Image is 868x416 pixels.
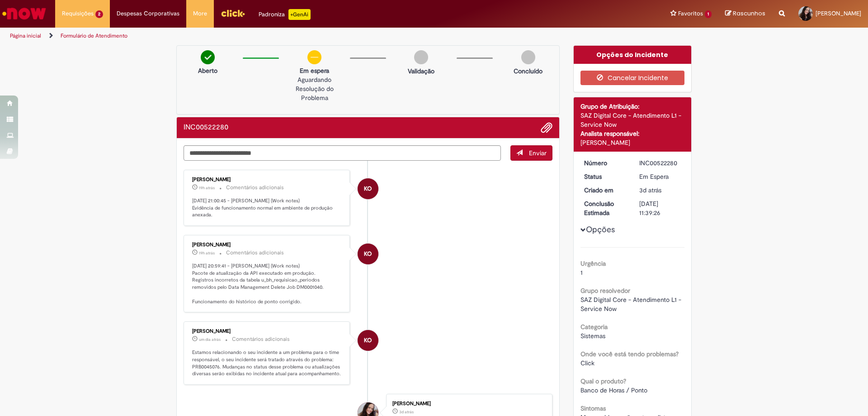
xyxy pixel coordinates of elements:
h2: INC00522280 Histórico de tíquete [184,124,228,132]
span: [PERSON_NAME] [816,10,861,17]
div: Kalliandru Oliveira [358,244,378,264]
div: [PERSON_NAME] [192,242,343,248]
span: 3d atrás [399,409,414,415]
img: check-circle-green.png [201,50,215,64]
button: Adicionar anexos [541,122,552,134]
dt: Número [577,158,633,167]
span: SAZ Digital Core - Atendimento L1 - Service Now [580,296,683,313]
dt: Conclusão Estimada [577,199,633,217]
small: Comentários adicionais [226,249,284,257]
a: Formulário de Atendimento [61,32,127,39]
div: Em Espera [639,172,681,181]
time: 27/08/2025 13:42:23 [199,337,221,342]
b: Qual o produto? [580,377,626,385]
small: Comentários adicionais [226,184,284,191]
span: Favoritos [678,9,703,18]
p: [DATE] 20:59:41 - [PERSON_NAME] (Work notes) Pacote de atualização da API executado em produção. ... [192,263,343,305]
div: Grupo de Atribuição: [580,102,685,111]
p: [DATE] 21:00:45 - [PERSON_NAME] (Work notes) Evidência de funcionamento normal em ambiente de pro... [192,197,343,219]
span: um dia atrás [199,337,221,342]
span: 19h atrás [199,250,215,256]
img: circle-minus.png [307,50,321,64]
span: KO [364,330,372,351]
span: Banco de Horas / Ponto [580,386,647,394]
a: Página inicial [10,32,41,39]
img: img-circle-grey.png [414,50,428,64]
div: [DATE] 11:39:26 [639,199,681,217]
span: Despesas Corporativas [117,9,179,18]
img: click_logo_yellow_360x200.png [221,6,245,20]
div: 26/08/2025 09:39:26 [639,186,681,195]
span: 1 [580,268,583,277]
div: Kalliandru Oliveira [358,178,378,199]
span: Requisições [62,9,94,18]
img: ServiceNow [1,5,47,23]
b: Sintomas [580,404,606,412]
button: Enviar [510,145,552,161]
span: Click [580,359,594,367]
span: More [193,9,207,18]
button: Cancelar Incidente [580,71,685,85]
b: Grupo resolvedor [580,287,630,295]
ul: Trilhas de página [7,28,572,44]
div: Analista responsável: [580,129,685,138]
b: Urgência [580,259,606,268]
b: Onde você está tendo problemas? [580,350,679,358]
div: [PERSON_NAME] [392,401,543,406]
time: 26/08/2025 09:39:07 [399,409,414,415]
div: [PERSON_NAME] [192,177,343,182]
a: Rascunhos [725,10,765,18]
time: 26/08/2025 09:39:26 [639,186,661,194]
span: Enviar [529,149,547,157]
p: Concluído [514,67,542,76]
p: Aberto [198,66,217,75]
div: SAZ Digital Core - Atendimento L1 - Service Now [580,111,685,129]
img: img-circle-grey.png [521,50,535,64]
span: 3d atrás [639,186,661,194]
dt: Criado em [577,186,633,195]
dt: Status [577,172,633,181]
span: KO [364,243,372,265]
p: +GenAi [288,9,311,20]
time: 27/08/2025 21:00:46 [199,185,215,191]
div: [PERSON_NAME] [192,329,343,334]
p: Em espera [283,66,345,75]
small: Comentários adicionais [232,335,290,343]
div: INC00522280 [639,158,681,167]
div: Kalliandru Oliveira [358,330,378,351]
span: 2 [95,10,103,18]
span: Rascunhos [733,9,765,18]
span: 1 [705,10,712,18]
span: KO [364,178,372,200]
div: Opções do Incidente [574,46,692,64]
p: Validação [408,67,434,76]
span: 19h atrás [199,185,215,191]
div: Padroniza [259,9,311,20]
p: Estamos relacionando o seu incidente a um problema para o time responsável, o seu incidente será ... [192,349,343,378]
span: Sistemas [580,332,605,340]
b: Categoria [580,323,608,331]
textarea: Digite sua mensagem aqui... [184,145,501,161]
div: [PERSON_NAME] [580,138,685,147]
p: Aguardando Resolução do Problema [283,75,345,102]
time: 27/08/2025 20:59:42 [199,250,215,256]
